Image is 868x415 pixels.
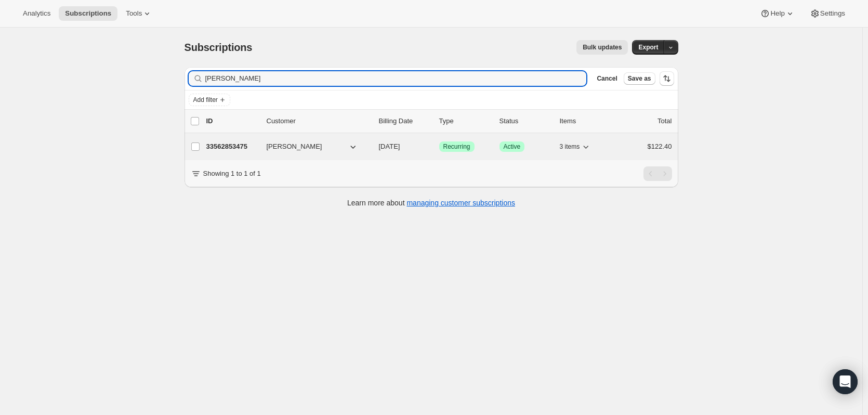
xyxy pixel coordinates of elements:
p: Learn more about [347,198,515,208]
span: $122.40 [648,142,672,150]
p: Total [657,116,672,126]
button: Analytics [17,6,57,21]
p: ID [206,116,258,126]
span: Settings [820,9,845,18]
a: managing customer subscriptions [406,199,515,207]
button: Cancel [593,72,621,85]
span: [DATE] [379,142,400,150]
span: Help [770,9,784,18]
span: Save as [628,74,651,83]
span: [PERSON_NAME] [267,141,322,152]
button: Bulk updates [576,40,628,55]
p: Showing 1 to 1 of 1 [203,168,261,179]
span: Bulk updates [583,43,622,51]
button: Settings [804,6,851,21]
button: Save as [624,72,655,85]
div: Type [439,116,491,126]
span: Cancel [597,74,617,83]
button: Help [754,6,801,21]
div: Open Intercom Messenger [833,369,858,394]
button: Add filter [189,94,230,106]
button: Tools [120,6,159,21]
span: Export [638,43,658,51]
button: Sort the results [660,71,674,86]
p: Billing Date [379,116,431,126]
button: Export [632,40,664,55]
p: Status [499,116,551,126]
p: Customer [267,116,371,126]
button: 3 items [560,139,591,154]
div: 33562853475[PERSON_NAME][DATE]SuccessRecurringSuccessActive3 items$122.40 [206,139,672,154]
span: Subscriptions [65,9,111,18]
div: IDCustomerBilling DateTypeStatusItemsTotal [206,116,672,126]
span: 3 items [560,142,580,151]
button: Subscriptions [59,6,117,21]
span: Tools [126,9,142,18]
nav: Pagination [643,166,672,181]
span: Recurring [443,142,470,151]
p: 33562853475 [206,141,258,152]
span: Active [504,142,521,151]
div: Items [560,116,612,126]
span: Subscriptions [185,42,253,53]
input: Filter subscribers [205,71,587,86]
button: [PERSON_NAME] [260,138,364,155]
span: Add filter [193,96,218,104]
span: Analytics [23,9,50,18]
